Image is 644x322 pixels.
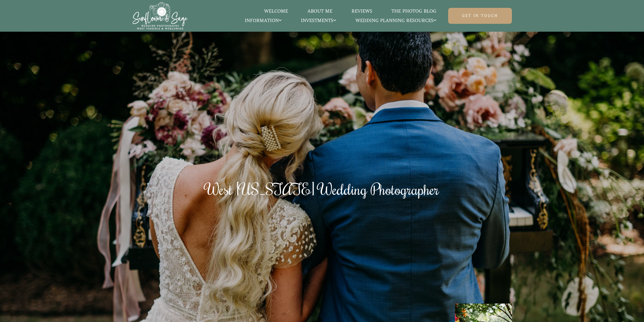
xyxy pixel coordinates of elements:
[132,2,188,30] img: Sunflower & Sage Wedding Photography
[301,18,336,23] span: Investments
[448,8,512,24] a: Get in touch
[462,13,498,18] span: Get in touch
[291,17,346,24] a: Investments
[371,179,439,199] span: Photographer
[255,8,298,14] a: Welcome
[245,18,282,23] span: Information
[342,8,382,14] a: Reviews
[298,8,342,14] a: About Me
[205,179,233,199] span: West
[356,18,436,23] span: Wedding Planning Resources
[318,179,367,199] span: Wedding
[236,179,315,199] span: [US_STATE]
[346,17,446,24] a: Wedding Planning Resources
[382,8,446,14] a: The Photog Blog
[235,17,292,24] a: Information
